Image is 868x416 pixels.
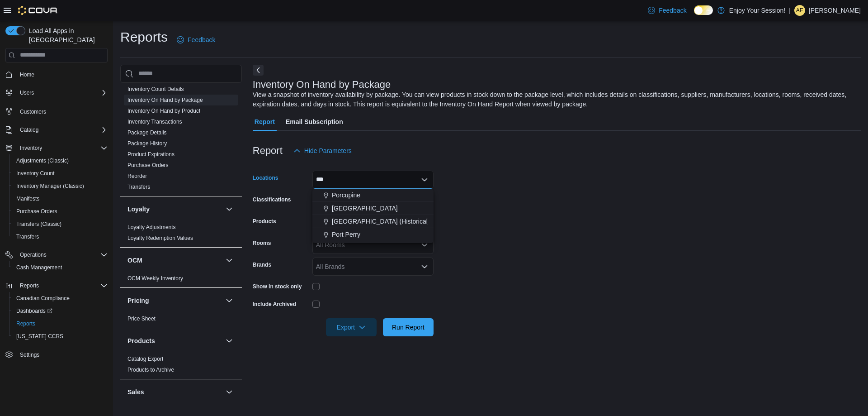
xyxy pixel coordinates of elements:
[127,119,182,125] a: Inventory Transactions
[127,296,222,305] button: Pricing
[127,86,184,92] a: Inventory Count Details
[13,293,108,304] span: Canadian Compliance
[127,296,149,305] h3: Pricing
[16,143,46,153] button: Inventory
[332,230,360,239] span: Port Perry
[127,336,155,345] h3: Products
[16,220,61,228] span: Transfers (Classic)
[127,129,167,136] a: Package Details
[127,151,175,158] span: Product Expirations
[421,241,428,249] button: Open list of options
[9,180,111,192] button: Inventory Manager (Classic)
[253,145,283,156] h3: Report
[326,318,377,336] button: Export
[127,256,142,265] h3: OCM
[9,305,111,317] a: Dashboards
[127,184,150,190] a: Transfers
[13,181,88,191] a: Inventory Manager (Classic)
[16,182,84,190] span: Inventory Manager (Classic)
[13,219,108,230] span: Transfers (Classic)
[9,218,111,230] button: Transfers (Classic)
[127,367,174,373] a: Products to Archive
[9,317,111,330] button: Reports
[20,251,47,258] span: Operations
[20,351,39,359] span: Settings
[16,280,42,291] button: Reports
[644,1,690,19] a: Feedback
[332,204,398,213] span: [GEOGRAPHIC_DATA]
[312,215,434,228] button: [GEOGRAPHIC_DATA] (Historical)
[127,387,144,397] h3: Sales
[304,146,352,155] span: Hide Parameters
[224,295,235,306] button: Pricing
[188,35,215,44] span: Feedback
[127,205,222,214] button: Loyalty
[332,217,430,226] span: [GEOGRAPHIC_DATA] (Historical)
[13,318,108,329] span: Reports
[312,189,434,241] div: Choose from the following options
[253,65,264,76] button: Next
[16,195,39,202] span: Manifests
[2,348,111,361] button: Settings
[120,273,242,287] div: OCM
[13,262,108,273] span: Cash Management
[120,354,242,379] div: Products
[13,193,43,204] a: Manifests
[789,5,791,16] p: |
[25,26,108,44] span: Load All Apps in [GEOGRAPHIC_DATA]
[127,336,222,345] button: Products
[127,173,147,179] a: Reorder
[16,106,50,117] a: Customers
[127,97,203,103] a: Inventory On Hand by Package
[312,228,434,241] button: Port Perry
[13,206,61,217] a: Purchase Orders
[286,113,343,131] span: Email Subscription
[127,205,150,214] h3: Loyalty
[392,323,425,332] span: Run Report
[794,5,805,16] div: Alana Edgington
[127,355,163,363] span: Catalog Export
[13,231,108,242] span: Transfers
[127,256,222,265] button: OCM
[253,174,278,182] label: Locations
[9,230,111,243] button: Transfers
[16,208,57,215] span: Purchase Orders
[13,331,108,342] span: Washington CCRS
[2,279,111,292] button: Reports
[127,140,167,147] a: Package History
[16,264,62,271] span: Cash Management
[9,154,111,167] button: Adjustments (Classic)
[729,5,786,16] p: Enjoy Your Session!
[127,183,150,191] span: Transfers
[120,313,242,328] div: Pricing
[253,218,276,225] label: Products
[20,108,46,115] span: Customers
[9,192,111,205] button: Manifests
[253,90,856,109] div: View a snapshot of inventory availability by package. You can view products in stock down to the ...
[127,86,184,93] span: Inventory Count Details
[16,87,38,98] button: Users
[16,349,108,360] span: Settings
[13,293,73,304] a: Canadian Compliance
[253,239,271,247] label: Rooms
[13,318,39,329] a: Reports
[331,318,371,336] span: Export
[796,5,803,16] span: AE
[253,261,271,268] label: Brands
[253,79,391,90] h3: Inventory On Hand by Package
[16,124,42,135] button: Catalog
[312,189,434,202] button: Porcupine
[127,151,175,158] a: Product Expirations
[2,105,111,118] button: Customers
[127,96,203,104] span: Inventory On Hand by Package
[127,234,193,242] span: Loyalty Redemption Values
[13,168,58,179] a: Inventory Count
[127,275,183,282] span: OCM Weekly Inventory
[127,275,183,282] a: OCM Weekly Inventory
[16,333,63,340] span: [US_STATE] CCRS
[13,231,42,242] a: Transfers
[421,176,428,183] button: Close list of options
[13,306,56,316] a: Dashboards
[16,87,108,98] span: Users
[16,249,108,260] span: Operations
